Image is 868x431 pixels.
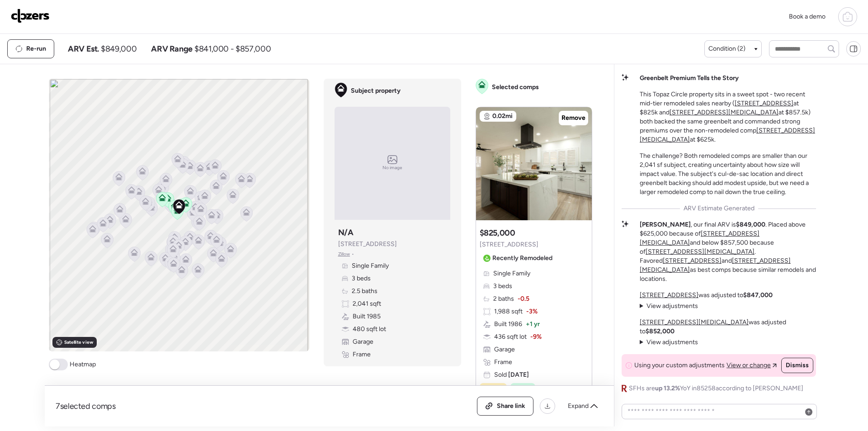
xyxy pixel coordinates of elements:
[655,384,680,392] span: up 13.2%
[492,254,552,263] span: Recently Remodeled
[494,307,523,316] span: 1,988 sqft
[646,338,698,346] span: View adjustments
[789,13,826,20] span: Book a demo
[640,318,749,326] a: [STREET_ADDRESS][MEDICAL_DATA]
[663,257,722,265] a: [STREET_ADDRESS]
[352,251,354,258] span: •
[353,312,381,321] span: Built 1985
[353,350,371,359] span: Frame
[64,339,93,346] span: Satellite view
[629,384,803,393] span: SFHs are YoY in 85258 according to [PERSON_NAME]
[726,361,777,370] a: View or change
[640,221,691,228] strong: [PERSON_NAME]
[493,282,512,291] span: 3 beds
[521,384,532,393] span: Flip
[786,361,809,370] span: Dismiss
[494,332,527,341] span: 436 sqft lot
[530,332,542,341] span: -9%
[640,338,698,347] summary: View adjustments
[492,112,513,121] span: 0.02mi
[338,227,354,238] h3: N/A
[492,83,539,92] span: Selected comps
[640,90,816,144] p: This Topaz Circle property sits in a sweet spot - two recent mid-tier remodeled sales nearby ( at...
[382,164,402,171] span: No image
[352,287,377,296] span: 2.5 baths
[526,307,538,316] span: -3%
[507,371,529,379] span: [DATE]
[70,360,96,369] span: Heatmap
[353,299,381,308] span: 2,041 sqft
[338,251,350,258] span: Zillow
[640,291,698,299] a: [STREET_ADDRESS]
[493,269,530,278] span: Single Family
[634,361,725,370] span: Using your custom adjustments
[640,152,816,197] p: The challenge? Both remodeled comps are smaller than our 2,041 sf subject, creating uncertainty a...
[743,291,773,299] strong: $847,000
[646,302,698,310] span: View adjustments
[640,302,698,311] summary: View adjustments
[568,402,589,411] span: Expand
[497,402,525,411] span: Share link
[351,86,401,95] span: Subject property
[494,345,515,354] span: Garage
[353,325,386,334] span: 480 sqft lot
[561,114,585,123] span: Remove
[646,248,755,256] a: [STREET_ADDRESS][MEDICAL_DATA]
[735,99,793,107] a: [STREET_ADDRESS]
[736,221,765,228] strong: $849,000
[101,43,137,54] span: $849,000
[640,74,739,82] strong: Greenbelt Premium Tells the Story
[338,240,397,249] span: [STREET_ADDRESS]
[684,204,755,213] span: ARV Estimate Generated
[11,9,50,23] img: Logo
[646,327,675,335] strong: $852,000
[640,318,816,336] p: was adjusted to
[491,384,503,393] span: Sold
[480,227,515,238] h3: $825,000
[670,109,778,116] a: [STREET_ADDRESS][MEDICAL_DATA]
[526,320,540,329] span: + 1 yr
[708,44,745,53] span: Condition (2)
[518,294,529,303] span: -0.5
[494,370,529,379] span: Sold
[494,320,522,329] span: Built 1986
[726,361,771,370] span: View or change
[493,294,514,303] span: 2 baths
[640,291,773,300] p: was adjusted to
[151,43,193,54] span: ARV Range
[640,220,816,284] p: , our final ARV is . Placed above $625,000 because of and below $857,500 because of . Favored and...
[194,43,271,54] span: $841,000 - $857,000
[56,401,116,412] span: 7 selected comps
[480,240,538,249] span: [STREET_ADDRESS]
[26,44,46,53] span: Re-run
[352,274,371,283] span: 3 beds
[353,337,373,346] span: Garage
[68,43,99,54] span: ARV Est.
[494,358,512,367] span: Frame
[352,261,389,270] span: Single Family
